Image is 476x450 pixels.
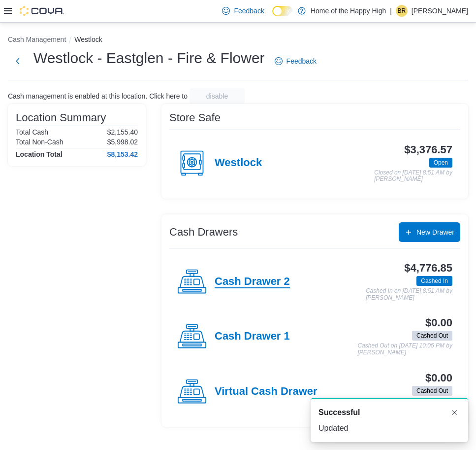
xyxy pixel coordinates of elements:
p: $2,155.40 [107,128,138,136]
span: Dark Mode [272,16,273,17]
p: Cashed Out on [DATE] 10:05 PM by [PERSON_NAME] [357,343,452,356]
p: | [390,5,392,17]
span: BR [398,5,406,17]
p: Home of the Happy High [311,5,386,17]
h6: Total Non-Cash [16,138,63,146]
button: disable [190,88,245,104]
div: Updated [318,422,460,434]
img: Cova [20,6,64,16]
span: Successful [318,407,360,418]
div: Notification [318,407,460,418]
span: Cashed In [416,276,452,286]
h4: Westlock [215,157,262,170]
h4: Cash Drawer 1 [215,330,290,343]
nav: An example of EuiBreadcrumbs [8,35,468,46]
span: Feedback [286,56,317,66]
span: Cashed Out [412,386,452,396]
span: disable [206,91,228,101]
h3: Location Summary [16,112,106,124]
p: Cash management is enabled at this location. Click here to [8,92,188,100]
h3: $4,776.85 [404,262,452,274]
p: Cashed In on [DATE] 8:51 AM by [PERSON_NAME] [366,288,452,301]
h3: Cash Drawers [169,226,238,238]
h4: $8,153.42 [107,150,138,158]
a: Feedback [271,51,320,71]
h1: Westlock - Eastglen - Fire & Flower [33,48,265,68]
span: Open [429,158,452,168]
h3: $0.00 [425,317,452,329]
span: Cashed Out [416,386,448,395]
div: Breanne Rothney [396,5,408,17]
span: Cashed In [421,277,448,285]
span: Cashed Out [412,331,452,341]
button: New Drawer [399,222,460,242]
p: [PERSON_NAME] [412,5,468,17]
h6: Total Cash [16,128,48,136]
h4: Cash Drawer 2 [215,276,290,288]
span: Feedback [234,6,264,16]
p: Closed on [DATE] 8:51 AM by [PERSON_NAME] [374,170,452,183]
h4: Virtual Cash Drawer [215,385,317,398]
h3: $3,376.57 [404,144,452,156]
button: Westlock [74,35,102,43]
span: Cashed Out [416,331,448,340]
button: Next [8,51,28,71]
span: Open [434,158,448,167]
button: Dismiss toast [448,407,460,418]
input: Dark Mode [272,6,293,16]
h3: Store Safe [169,112,221,124]
h4: Location Total [16,150,63,158]
a: Feedback [218,1,268,21]
button: Cash Management [8,35,66,43]
h3: $0.00 [425,372,452,384]
p: $5,998.02 [107,138,138,146]
span: New Drawer [416,227,454,237]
